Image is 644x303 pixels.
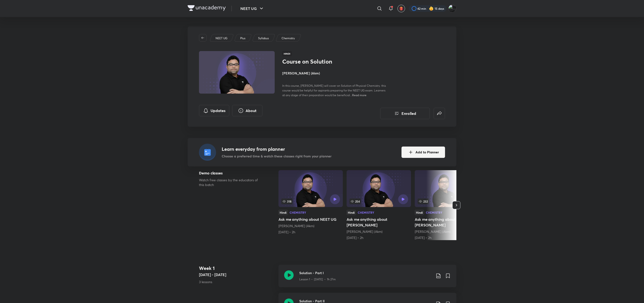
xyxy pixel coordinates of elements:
div: 10th Jul • 2h [347,235,411,240]
h5: Ask me anything about [PERSON_NAME] [415,216,479,228]
p: NEET UG [216,36,227,40]
p: 3 lessons [199,279,275,284]
span: 232 [418,199,429,204]
img: Thumbnail [198,51,275,94]
a: Solution - Part ILesson 1 • [DATE] • 1h 27m [278,265,456,293]
img: avatar [399,6,403,11]
div: Ajay Mishra (Akm) [278,224,343,228]
a: Ask me anything about Neet Ug [347,170,411,240]
button: NEET UG [238,4,267,13]
h5: Demo classes [199,170,263,176]
button: Updates [199,105,229,116]
div: Ajay Mishra (Akm) [347,229,411,234]
p: Syllabus [258,36,269,40]
button: false [434,108,445,119]
div: Chemistry [290,211,306,214]
h4: Learn everyday from planner [222,146,331,153]
a: [PERSON_NAME] (Akm) [278,224,314,228]
span: In this course, [PERSON_NAME] will cover on Solution of Physical Chemistry. this course would be ... [282,84,386,97]
a: Company Logo [188,5,226,12]
p: Choose a preferred time & watch these classes right from your planner [222,154,331,159]
h4: [PERSON_NAME] (Akm) [282,71,388,76]
a: [PERSON_NAME] (Akm) [415,229,451,234]
a: Chemistry [281,36,296,40]
div: Ajay Mishra (Akm) [415,229,479,234]
button: avatar [397,5,405,12]
span: 254 [349,199,361,204]
a: Ask me anything about NEET UG [278,170,343,234]
a: 318HindiChemistryAsk me anything about NEET UG[PERSON_NAME] (Akm)[DATE] • 2h [278,170,343,234]
a: Syllabus [257,36,270,40]
p: Lesson 1 • [DATE] • 1h 27m [299,277,336,281]
span: 318 [281,199,292,204]
h5: Ask me anything about NEET UG [278,216,343,222]
div: Chemistry [358,211,374,214]
button: About [232,105,262,116]
div: Chemistry [426,211,442,214]
img: streak [429,6,434,11]
p: Watch free classes by the educators of this batch [199,178,263,187]
a: Ask me anything about Neet Ug [415,170,479,240]
h3: Solution - Part I [299,270,432,275]
a: 254HindiChemistryAsk me anything about [PERSON_NAME][PERSON_NAME] (Akm)[DATE] • 2h [347,170,411,240]
span: Hindi [282,51,292,56]
h1: Course on Solution [282,58,360,65]
button: Enrolled [380,108,430,119]
a: Plus [239,36,246,40]
div: 3rd Jul • 2h [278,230,343,234]
p: Plus [240,36,245,40]
h5: [DATE] - [DATE] [199,272,275,277]
p: Chemistry [282,36,295,40]
div: Hindi [347,210,356,215]
img: tanistha Dey [448,4,456,13]
button: Add to Planner [401,147,445,158]
span: Read more [352,93,366,97]
a: [PERSON_NAME] (Akm) [347,229,383,234]
a: NEET UG [215,36,228,40]
div: Hindi [278,210,288,215]
div: 11th Jul • 2h [415,235,479,240]
div: Hindi [415,210,424,215]
img: Company Logo [188,5,226,11]
h5: Ask me anything about [PERSON_NAME] [347,216,411,228]
h4: Week 1 [199,265,275,272]
a: 232HindiChemistryAsk me anything about [PERSON_NAME][PERSON_NAME] (Akm)[DATE] • 2h [415,170,479,240]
